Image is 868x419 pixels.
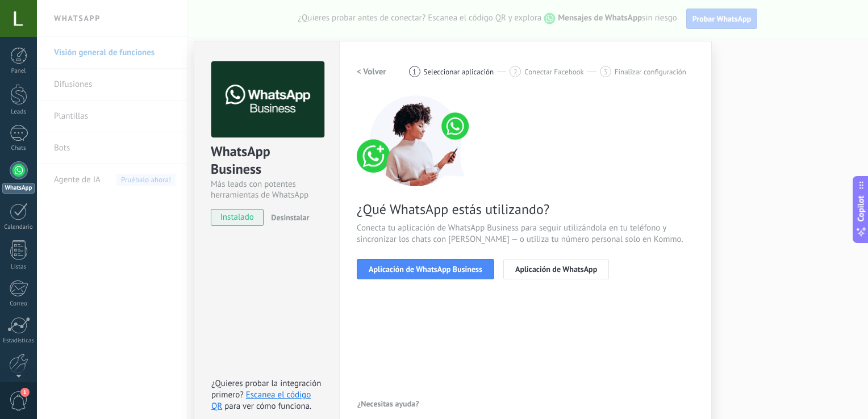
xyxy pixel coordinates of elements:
div: WhatsApp [2,183,35,194]
span: Finalizar configuración [615,68,686,76]
span: Copilot [856,196,867,222]
div: Estadísticas [2,337,35,345]
span: Desinstalar [271,212,309,223]
span: instalado [211,209,263,226]
button: ¿Necesitas ayuda? [357,395,420,412]
span: Aplicación de WhatsApp [515,265,597,273]
h2: < Volver [357,66,386,77]
button: Aplicación de WhatsApp [503,259,609,279]
span: Aplicación de WhatsApp Business [369,265,482,273]
div: Más leads con potentes herramientas de WhatsApp [211,179,323,200]
span: ¿Quieres probar la integración primero? [211,378,322,400]
div: Leads [2,108,35,116]
a: Escanea el código QR [211,389,311,412]
span: para ver cómo funciona. [224,401,311,412]
div: Listas [2,263,35,271]
span: 1 [412,67,416,77]
div: Calendario [2,224,35,231]
span: 2 [514,67,518,77]
span: Conecta tu aplicación de WhatsApp Business para seguir utilizándola en tu teléfono y sincronizar ... [357,223,694,245]
div: Panel [2,68,35,75]
div: WhatsApp Business [211,143,323,179]
button: Desinstalar [266,209,309,226]
span: 1 [20,388,30,397]
div: Chats [2,145,35,152]
img: connect number [357,95,476,186]
button: Aplicación de WhatsApp Business [357,259,494,279]
span: ¿Necesitas ayuda? [357,400,419,408]
div: Correo [2,300,35,308]
span: Seleccionar aplicación [424,68,494,76]
span: 3 [603,67,607,77]
span: ¿Qué WhatsApp estás utilizando? [357,200,694,218]
span: Conectar Facebook [524,68,584,76]
button: < Volver [357,61,386,82]
img: logo_main.png [211,61,324,138]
